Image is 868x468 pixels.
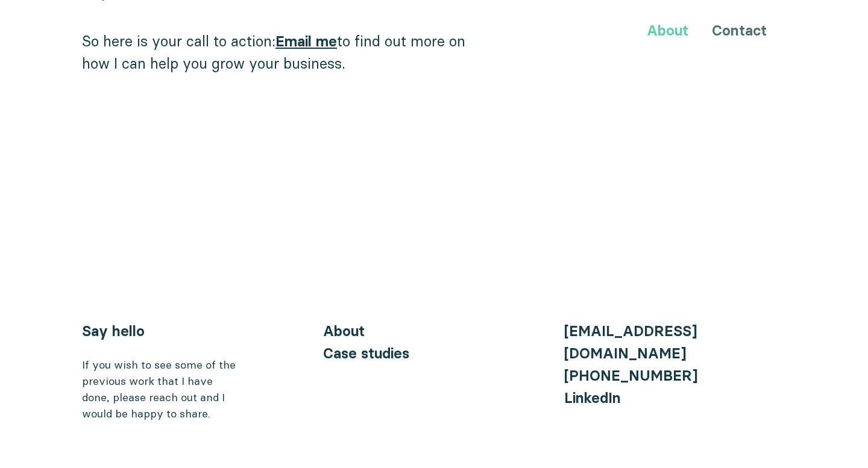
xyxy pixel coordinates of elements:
a: About [323,322,365,340]
a: [PHONE_NUMBER] [564,367,697,384]
a: LinkedIn [564,389,621,407]
a: Say hello [82,322,145,340]
p: So here is your call to action: to find out more on how I can help you grow your business. [82,30,487,74]
a: About [647,22,688,39]
a: Case studies [323,345,409,362]
div: If you wish to see some of the previous work that I have done, please reach out and I would be ha... [82,357,239,422]
a: [EMAIL_ADDRESS][DOMAIN_NAME] [564,322,697,362]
